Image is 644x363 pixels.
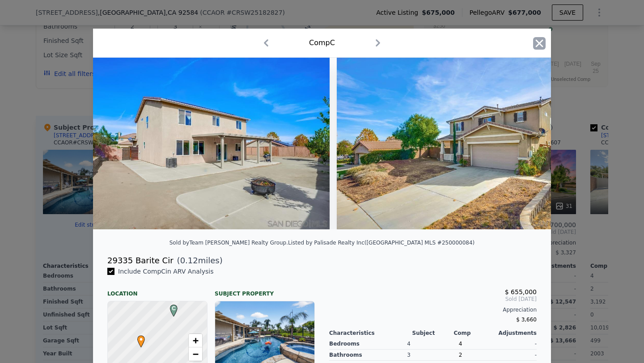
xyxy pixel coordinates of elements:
div: Location [107,283,208,297]
div: Subject Property [215,283,315,297]
span: $ 3,660 [516,317,537,323]
div: 4 [407,338,458,350]
a: Zoom in [189,334,202,347]
span: 4 [459,341,462,347]
span: − [193,348,199,359]
div: - [498,350,537,361]
span: Include Comp C in ARV Analysis [114,268,217,275]
div: Appreciation [329,306,537,313]
span: 0.12 [180,256,198,265]
div: Adjustments [495,329,537,337]
img: Property Img [337,58,594,229]
span: + [193,335,199,346]
div: - [498,338,537,350]
span: ( miles) [174,254,223,267]
div: 3 [407,350,458,361]
span: $ 655,000 [505,288,537,295]
div: Listed by Palisade Realty Inc ([GEOGRAPHIC_DATA] MLS #250000084) [288,240,475,246]
div: Subject [412,329,454,337]
span: Sold [DATE] [329,295,537,303]
span: • [135,333,147,346]
div: Bathrooms [329,350,407,361]
div: Bedrooms [329,338,407,350]
div: Characteristics [329,329,412,337]
div: Sold by Team [PERSON_NAME] Realty Group . [169,240,288,246]
div: Comp C [309,38,335,48]
div: C [168,304,173,310]
a: Zoom out [189,347,202,361]
div: • [135,335,140,341]
div: 2 [459,350,498,361]
img: Property Img [72,58,330,229]
div: Comp [453,329,495,337]
div: 29335 Barite Cir [107,254,174,267]
span: C [168,304,180,312]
